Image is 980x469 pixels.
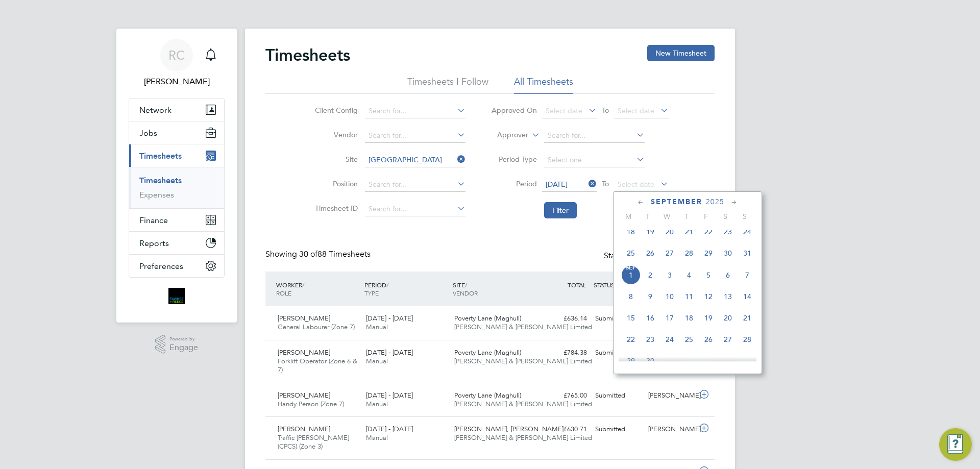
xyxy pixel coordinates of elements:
span: 7 [738,265,757,285]
span: 21 [679,222,699,241]
span: Select date [546,106,582,115]
span: 25 [621,243,641,263]
div: PERIOD [362,276,450,302]
span: General Labourer (Zone 7) [278,323,355,331]
span: Preferences [139,261,183,271]
h2: Timesheets [265,45,350,65]
span: [PERSON_NAME] & [PERSON_NAME] Limited [454,357,592,365]
span: / [465,281,467,289]
div: WORKER [274,276,362,302]
div: Submitted [591,310,644,327]
span: 1 [621,265,641,285]
label: Position [312,179,358,188]
span: [DATE] - [DATE] [366,314,413,323]
button: Timesheets [129,144,224,167]
span: [DATE] - [DATE] [366,391,413,400]
span: Manual [366,433,388,442]
span: VENDOR [453,289,478,297]
div: Status [604,249,694,263]
span: 16 [641,308,660,328]
div: £636.14 [538,310,591,327]
button: Network [129,98,224,121]
span: Robyn Clarke [129,76,225,88]
span: To [599,177,612,190]
button: Finance [129,209,224,231]
span: / [386,281,388,289]
span: 3 [660,265,679,285]
span: 20 [718,308,738,328]
span: Manual [366,357,388,365]
span: Poverty Lane (Maghull) [454,391,521,400]
span: 11 [679,287,699,306]
div: SITE [450,276,538,302]
span: 27 [718,330,738,349]
li: Timesheets I Follow [407,76,488,94]
span: ROLE [276,289,291,297]
span: M [619,212,638,221]
span: [DATE] - [DATE] [366,425,413,433]
span: [PERSON_NAME] [278,348,330,357]
span: 2025 [706,198,724,206]
span: Forklift Operator (Zone 6 & 7) [278,357,357,374]
span: Select date [618,106,654,115]
div: [PERSON_NAME] [644,387,697,404]
label: Approved On [491,106,537,115]
span: 19 [641,222,660,241]
li: All Timesheets [514,76,573,94]
nav: Main navigation [116,29,237,323]
span: 23 [641,330,660,349]
span: 88 Timesheets [299,249,371,259]
div: STATUS [591,276,644,294]
span: TOTAL [568,281,586,289]
span: / [302,281,304,289]
span: Manual [366,323,388,331]
span: 18 [621,222,641,241]
span: [PERSON_NAME] [278,425,330,433]
span: 22 [699,222,718,241]
span: Reports [139,238,169,248]
label: Approver [482,130,528,140]
span: Sep [621,265,641,270]
button: Filter [544,202,577,218]
span: [DATE] - [DATE] [366,348,413,357]
div: Submitted [591,387,644,404]
span: 14 [738,287,757,306]
span: 21 [738,308,757,328]
span: Select date [618,180,654,189]
span: S [716,212,735,221]
a: Go to home page [129,288,225,304]
span: 17 [660,308,679,328]
span: Traffic [PERSON_NAME] (CPCS) (Zone 3) [278,433,349,451]
span: Poverty Lane (Maghull) [454,314,521,323]
span: 8 [621,287,641,306]
span: 9 [641,287,660,306]
div: £784.38 [538,344,591,361]
span: [PERSON_NAME], [PERSON_NAME] [454,425,563,433]
label: Vendor [312,130,358,139]
span: 31 [738,243,757,263]
span: 23 [718,222,738,241]
span: 22 [621,330,641,349]
label: Site [312,155,358,164]
span: 20 [660,222,679,241]
div: £630.71 [538,421,591,438]
span: 12 [699,287,718,306]
label: Client Config [312,106,358,115]
span: T [677,212,696,221]
input: Search for... [365,153,465,167]
span: 24 [660,330,679,349]
span: [PERSON_NAME] & [PERSON_NAME] Limited [454,323,592,331]
span: T [638,212,657,221]
span: Finance [139,215,168,225]
a: Powered byEngage [155,335,199,354]
span: [PERSON_NAME] [278,314,330,323]
input: Search for... [365,178,465,192]
span: Network [139,105,171,115]
span: 30 [718,243,738,263]
span: Poverty Lane (Maghull) [454,348,521,357]
input: Search for... [365,129,465,143]
span: 15 [621,308,641,328]
span: Manual [366,400,388,408]
span: W [657,212,677,221]
span: Jobs [139,128,157,138]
